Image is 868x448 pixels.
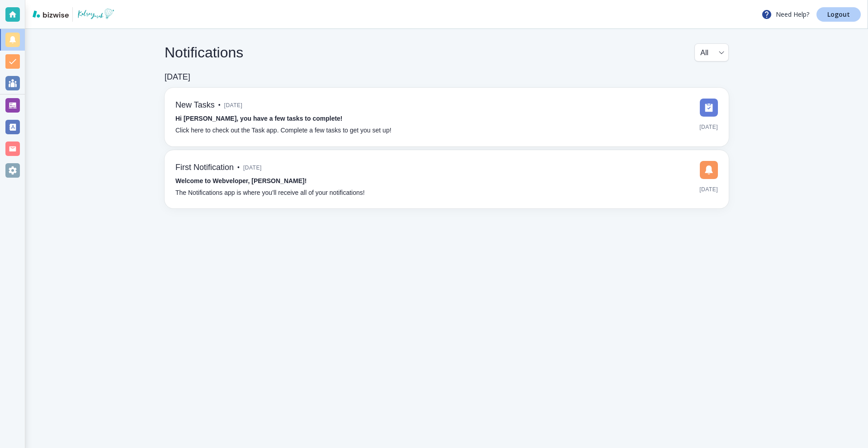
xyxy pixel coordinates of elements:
strong: Hi [PERSON_NAME], you have a few tasks to complete! [175,115,343,122]
img: THE WORLD ACCORDING TO KELSEY YUREK [76,7,118,22]
img: DashboardSidebarNotification.svg [700,161,718,179]
span: [DATE] [243,161,262,174]
span: [DATE] [699,120,718,134]
div: All [700,44,723,61]
span: [DATE] [224,99,243,112]
a: First Notification•[DATE]Welcome to Webveloper, [PERSON_NAME]!The Notifications app is where you’... [165,150,729,209]
h6: First Notification [175,163,234,173]
p: Click here to check out the Task app. Complete a few tasks to get you set up! [175,126,392,136]
img: DashboardSidebarTasks.svg [700,99,718,117]
p: • [218,100,221,110]
span: [DATE] [699,183,718,196]
p: • [237,163,240,173]
strong: Welcome to Webveloper, [PERSON_NAME]! [175,177,307,184]
h6: [DATE] [165,72,190,82]
p: The Notifications app is where you’ll receive all of your notifications! [175,188,365,198]
a: New Tasks•[DATE]Hi [PERSON_NAME], you have a few tasks to complete!Click here to check out the Ta... [165,88,729,146]
h6: New Tasks [175,100,215,110]
h4: Notifications [165,44,243,61]
a: Logout [816,7,861,22]
p: Need Help? [761,9,809,20]
p: Logout [827,11,850,18]
img: bizwise [33,10,69,18]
